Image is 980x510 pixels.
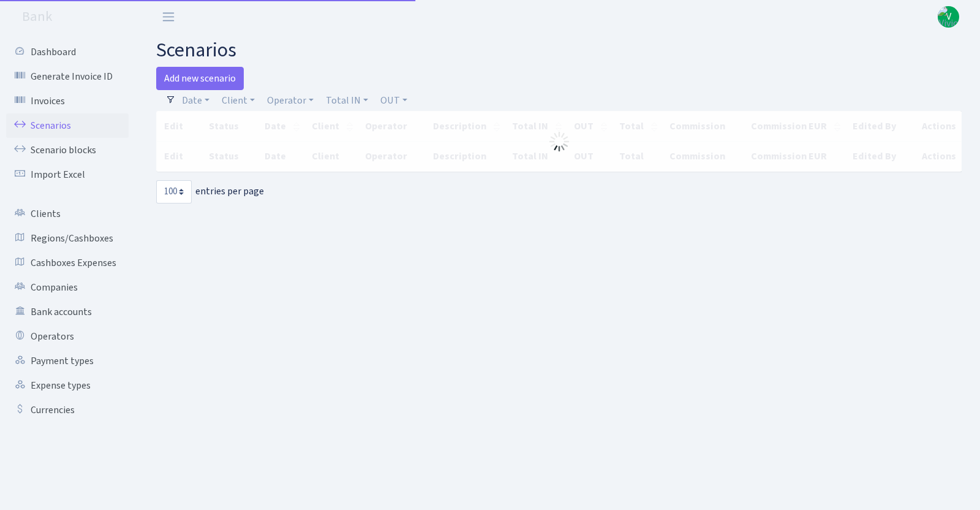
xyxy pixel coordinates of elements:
a: Dashboard [6,40,129,64]
a: Generate Invoice ID [6,64,129,89]
a: Total IN [321,90,373,111]
a: Cashboxes Expenses [6,251,129,275]
a: Regions/Cashboxes [6,226,129,251]
a: Import Excel [6,162,129,187]
a: Currencies [6,398,129,422]
img: Vivio [938,6,959,28]
button: Toggle navigation [153,7,184,27]
a: OUT [375,90,412,111]
a: V [938,6,959,28]
img: Processing... [549,132,569,151]
label: entries per page [156,180,264,204]
a: Expense types [6,373,129,398]
a: Bank accounts [6,300,129,324]
a: Client [217,90,260,111]
a: Payment types [6,349,129,373]
a: Clients [6,202,129,226]
span: scenarios [156,36,236,64]
select: entries per page [156,180,192,204]
a: Add new scenario [156,67,244,90]
a: Scenario blocks [6,138,129,162]
a: Operator [262,90,318,111]
a: Companies [6,275,129,300]
a: Scenarios [6,113,129,138]
a: Invoices [6,89,129,113]
a: Date [177,90,214,111]
a: Operators [6,324,129,349]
